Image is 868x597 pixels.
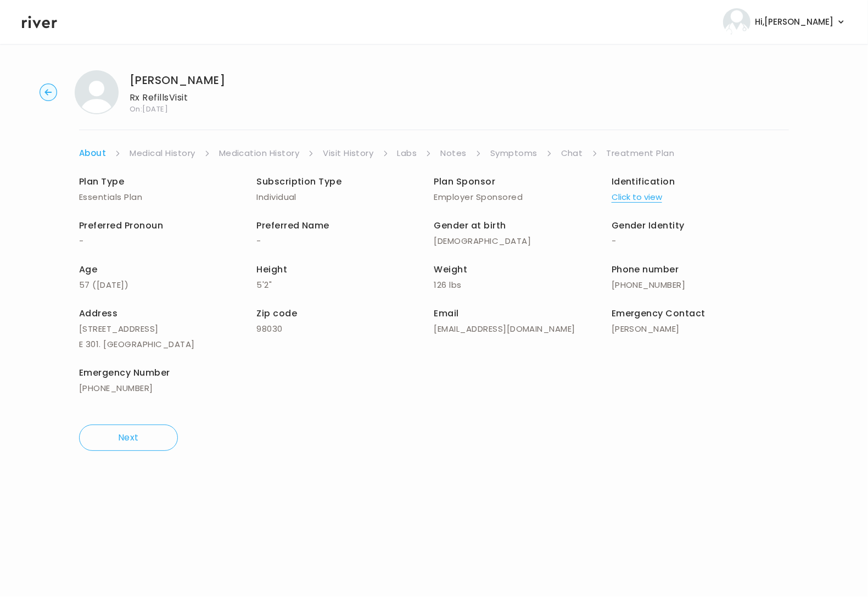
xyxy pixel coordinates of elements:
[79,307,117,320] span: Address
[612,307,705,320] span: Emergency Contact
[612,263,679,276] span: Phone number
[79,175,124,188] span: Plan Type
[440,146,466,161] a: Notes
[434,263,468,276] span: Weight
[607,146,675,161] a: Treatment Plan
[561,146,583,161] a: Chat
[256,263,287,276] span: Height
[612,175,675,188] span: Identification
[79,189,256,205] p: Essentials Plan
[79,219,163,232] span: Preferred Pronoun
[79,233,256,249] p: -
[256,277,434,293] p: 5'2"
[79,321,256,337] p: [STREET_ADDRESS]
[323,146,373,161] a: Visit History
[79,146,106,161] a: About
[130,72,225,88] h1: [PERSON_NAME]
[256,189,434,205] p: Individual
[723,8,846,36] button: user avatarHi,[PERSON_NAME]
[130,105,225,113] span: On: [DATE]
[130,146,195,161] a: Medical History
[79,381,256,396] p: [PHONE_NUMBER]
[256,233,434,249] p: -
[434,277,612,293] p: 126 lbs
[490,146,537,161] a: Symptoms
[79,366,170,379] span: Emergency Number
[256,175,341,188] span: Subscription Type
[612,219,685,232] span: Gender Identity
[92,279,128,291] span: ( [DATE] )
[612,321,789,337] p: [PERSON_NAME]
[397,146,417,161] a: Labs
[79,337,256,352] p: E 301. [GEOGRAPHIC_DATA]
[612,189,662,205] button: Click to view
[434,219,506,232] span: Gender at birth
[434,189,612,205] p: Employer Sponsored
[434,321,612,337] p: [EMAIL_ADDRESS][DOMAIN_NAME]
[755,14,833,30] span: Hi, [PERSON_NAME]
[219,146,300,161] a: Medication History
[256,307,297,320] span: Zip code
[79,277,256,293] p: 57
[434,233,612,249] p: [DEMOGRAPHIC_DATA]
[79,425,178,451] button: Next
[75,70,119,114] img: CHRISTINE BALCHARAN
[256,321,434,337] p: 98030
[256,219,329,232] span: Preferred Name
[434,307,459,320] span: Email
[434,175,496,188] span: Plan Sponsor
[723,8,751,36] img: user avatar
[130,90,225,105] p: Rx Refills Visit
[79,263,97,276] span: Age
[612,277,789,293] p: [PHONE_NUMBER]
[612,233,789,249] p: -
